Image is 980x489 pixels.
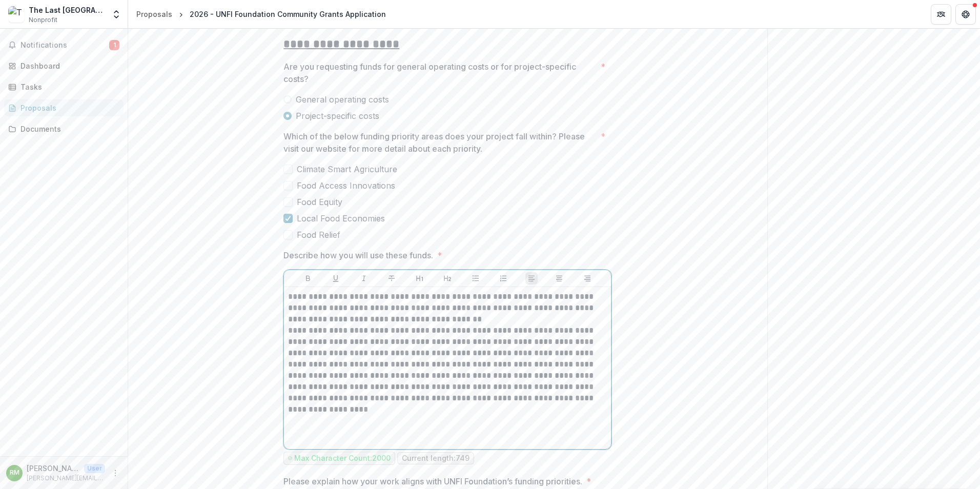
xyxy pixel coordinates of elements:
[136,9,172,19] div: Proposals
[109,467,121,479] button: More
[4,99,124,116] a: Proposals
[4,78,124,95] a: Tasks
[283,475,582,487] p: Please explain how your work aligns with UNFI Foundation’s funding priorities.
[955,4,976,25] button: Get Help
[10,470,19,476] div: Regan Miner
[441,272,454,284] button: Heading 2
[21,124,115,134] div: Documents
[29,5,105,15] div: The Last [GEOGRAPHIC_DATA]
[84,464,105,473] p: User
[21,60,115,71] div: Dashboard
[109,40,119,50] span: 1
[297,229,340,241] span: Food Relief
[132,7,176,22] a: Proposals
[294,454,391,463] p: Max Character Count: 2000
[385,272,398,284] button: Strike
[297,196,342,208] span: Food Equity
[553,272,565,284] button: Align Center
[132,7,390,22] nav: breadcrumb
[27,474,105,483] p: [PERSON_NAME][EMAIL_ADDRESS][DOMAIN_NAME]
[297,163,397,175] span: Climate Smart Agriculture
[469,272,482,284] button: Bullet List
[4,37,124,53] button: Notifications1
[4,120,124,137] a: Documents
[29,15,57,25] span: Nonprofit
[21,81,115,92] div: Tasks
[297,179,395,192] span: Food Access Innovations
[283,60,597,85] p: Are you requesting funds for general operating costs or for project-specific costs?
[414,272,426,284] button: Heading 1
[4,57,124,74] a: Dashboard
[525,272,538,284] button: Align Left
[330,272,342,284] button: Underline
[283,249,433,261] p: Describe how you will use these funds.
[931,4,951,25] button: Partners
[283,130,597,155] p: Which of the below funding priority areas does your project fall within? Please visit our website...
[497,272,509,284] button: Ordered List
[21,41,109,50] span: Notifications
[27,463,80,474] p: [PERSON_NAME]
[402,454,469,463] p: Current length: 749
[297,212,385,225] span: Local Food Economies
[109,4,124,25] button: Open entity switcher
[581,272,594,284] button: Align Right
[296,93,389,106] span: General operating costs
[8,6,25,23] img: The Last Green Valley
[358,272,370,284] button: Italicize
[21,103,115,113] div: Proposals
[302,272,314,284] button: Bold
[190,9,386,19] div: 2026 - UNFI Foundation Community Grants Application
[296,110,379,122] span: Project-specific costs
